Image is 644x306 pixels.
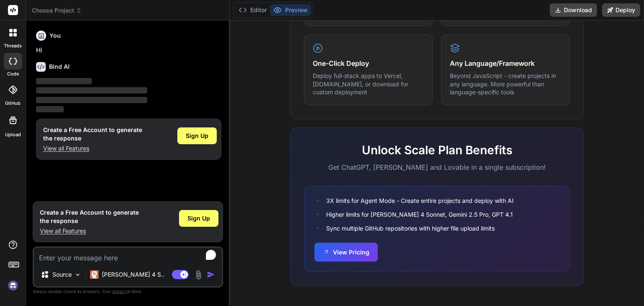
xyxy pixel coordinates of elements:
button: Deploy [602,3,640,17]
button: Download [550,3,597,17]
p: Always double-check its answers. Your in Bind [33,288,223,296]
p: View all Features [40,227,139,235]
p: Deploy full-stack apps to Vercel, [DOMAIN_NAME], or download for custom deployment [313,72,424,96]
img: signin [6,278,20,293]
img: icon [207,270,215,279]
span: Higher limits for [PERSON_NAME] 4 Sonnet, Gemini 2.5 Pro, GPT 4.1 [326,210,513,219]
span: ‌ [36,78,92,84]
label: threads [4,42,22,49]
p: [PERSON_NAME] 4 S.. [102,270,164,279]
span: ‌ [36,87,147,93]
p: Beyond JavaScript - create projects in any language. More powerful than language-specific tools [450,72,561,96]
span: Choose Project [32,6,82,15]
label: GitHub [5,100,21,107]
label: Upload [5,131,21,138]
button: Preview [270,4,311,16]
span: ‌ [36,97,147,103]
span: Sign Up [187,214,210,223]
label: code [7,70,19,78]
span: Sign Up [186,132,208,140]
h2: Unlock Scale Plan Benefits [304,141,570,159]
img: Pick Models [74,271,81,278]
button: View Pricing [314,243,378,262]
h6: You [49,31,61,40]
h1: Create a Free Account to generate the response [43,126,142,143]
h6: Bind AI [49,62,70,71]
textarea: To enrich screen reader interactions, please activate Accessibility in Grammarly extension settings [34,248,222,263]
span: privacy [112,289,127,294]
p: Source [52,270,72,279]
h1: Create a Free Account to generate the response [40,208,139,225]
button: Editor [235,4,270,16]
p: Hi [36,46,221,55]
p: View all Features [43,144,142,153]
span: Sync multiple GitHub repositories with higher file upload limits [326,224,495,233]
p: Get ChatGPT, [PERSON_NAME] and Lovable in a single subscription! [304,162,570,172]
img: Claude 4 Sonnet [90,270,99,279]
span: 3X limits for Agent Mode - Create entire projects and deploy with AI [326,196,514,205]
img: attachment [194,270,203,280]
h4: Any Language/Framework [450,58,561,68]
span: ‌ [36,106,64,112]
h4: One-Click Deploy [313,58,424,68]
